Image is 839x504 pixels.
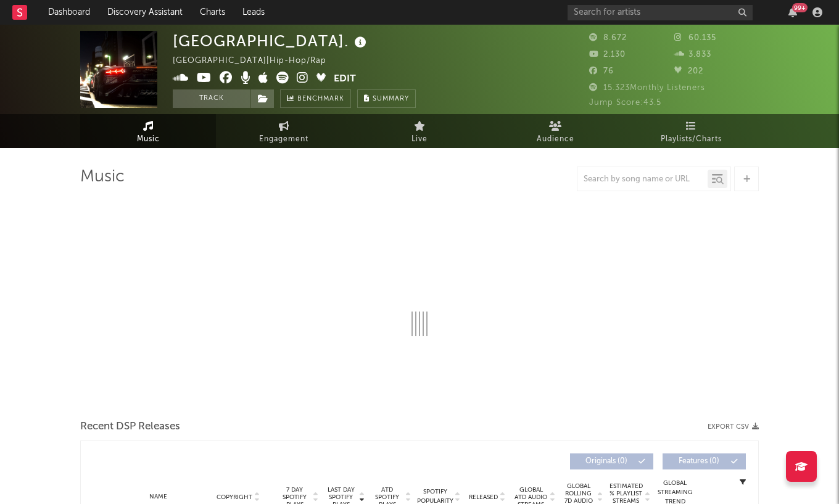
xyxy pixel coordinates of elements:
span: Features ( 0 ) [671,458,727,465]
span: 15.323 Monthly Listeners [589,84,705,92]
button: Summary [357,89,416,108]
span: 60.135 [674,34,716,42]
input: Search by song name or URL [577,175,708,184]
a: Live [352,114,487,148]
a: Audience [487,114,623,148]
span: Recent DSP Releases [80,419,180,434]
span: Benchmark [297,92,344,107]
input: Search for artists [568,5,753,20]
span: 76 [589,67,614,75]
span: Engagement [259,132,308,147]
span: 8.672 [589,34,627,42]
button: Export CSV [708,423,759,431]
span: Released [469,494,498,501]
a: Music [80,114,216,148]
a: Benchmark [280,89,351,108]
div: [GEOGRAPHIC_DATA] | Hip-Hop/Rap [173,54,341,68]
span: Playlists/Charts [661,132,722,147]
span: Jump Score: 43.5 [589,99,661,107]
span: 202 [674,67,703,75]
a: Playlists/Charts [623,114,759,148]
button: Originals(0) [570,453,653,469]
span: Audience [537,132,574,147]
button: Features(0) [663,453,746,469]
div: Name [118,492,199,502]
div: 99 + [792,3,808,12]
span: Originals ( 0 ) [578,458,635,465]
span: Summary [373,96,409,102]
span: Music [137,132,160,147]
span: Copyright [217,494,252,501]
button: Edit [334,72,356,87]
div: [GEOGRAPHIC_DATA]. [173,31,370,51]
a: Engagement [216,114,352,148]
button: Track [173,89,250,108]
span: 2.130 [589,51,626,59]
span: Live [411,132,428,147]
button: 99+ [788,7,797,17]
span: 3.833 [674,51,711,59]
